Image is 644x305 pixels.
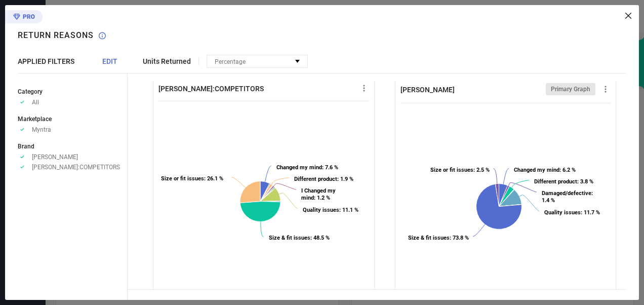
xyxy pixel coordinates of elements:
[301,187,336,201] tspan: I Changed my mind
[32,164,120,171] span: [PERSON_NAME]:COMPETITORS
[551,86,590,93] span: Primary Graph
[161,175,223,182] text: : 26.1 %
[430,167,473,173] tspan: Size or fit issues
[542,190,591,197] tspan: Damaged/defective
[294,176,353,182] text: : 1.9 %
[303,207,339,213] tspan: Quality issues
[161,175,204,182] tspan: Size or fit issues
[158,85,264,93] span: [PERSON_NAME]:COMPETITORS
[542,190,593,204] text: : 1.4 %
[544,209,600,216] text: : 11.7 %
[32,154,78,161] span: [PERSON_NAME]
[514,167,559,173] tspan: Changed my mind
[32,99,39,106] span: All
[303,207,358,213] text: : 11.1 %
[534,178,577,185] tspan: Different product
[32,126,51,133] span: Myntra
[276,164,338,171] text: : 7.6 %
[269,235,330,241] text: : 48.5 %
[544,209,581,216] tspan: Quality issues
[408,235,450,241] tspan: Size & fit issues
[18,30,94,40] h1: Return Reasons
[430,167,490,173] text: : 2.5 %
[269,235,310,241] tspan: Size & fit issues
[18,88,43,95] span: Category
[215,58,246,65] span: Percentage
[301,187,336,201] text: : 1.2 %
[102,57,117,65] span: EDIT
[18,143,34,150] span: Brand
[18,57,74,65] span: APPLIED FILTERS
[294,176,337,182] tspan: Different product
[534,178,593,185] text: : 3.8 %
[408,235,469,241] text: : 73.8 %
[18,116,52,123] span: Marketplace
[514,167,576,173] text: : 6.2 %
[276,164,322,171] tspan: Changed my mind
[143,57,191,65] span: Units Returned
[400,86,455,94] span: [PERSON_NAME]
[5,10,43,25] div: Premium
